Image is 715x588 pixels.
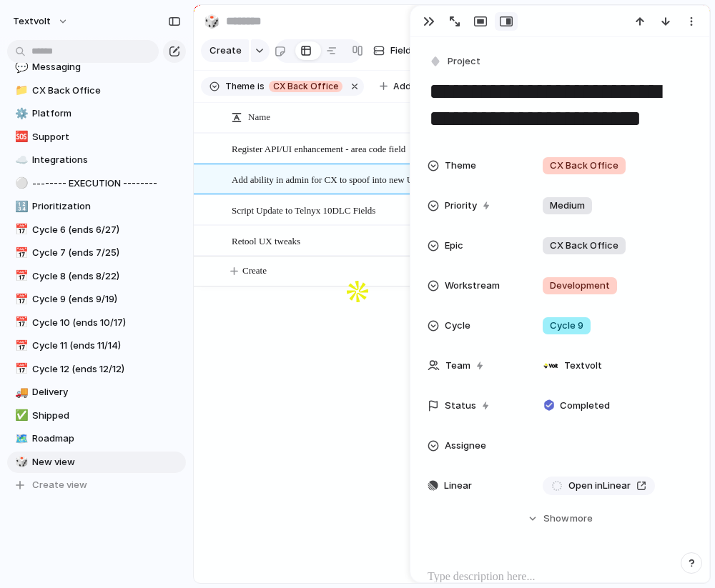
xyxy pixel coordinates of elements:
a: Open inLinear [543,477,655,495]
div: 📅Cycle 12 (ends 12/12) [7,359,186,380]
button: 📅 [13,292,27,307]
span: Add ability in admin for CX to spoof into new UI [232,171,417,187]
span: Cycle 11 (ends 11/14) [32,339,181,353]
a: 🎲New view [7,452,186,473]
div: 📅 [15,291,25,308]
div: 🗺️ [15,431,25,447]
a: 📅Cycle 10 (ends 10/17) [7,312,186,334]
div: ⚪ [15,175,25,191]
span: Priority [445,199,477,213]
button: 🚚 [13,385,27,399]
button: ✅ [13,409,27,423]
a: 🔢Prioritization [7,196,186,217]
div: 📅Cycle 11 (ends 11/14) [7,335,186,357]
div: 🔢 [15,199,25,215]
div: ✅Shipped [7,405,186,427]
span: Theme [225,80,255,93]
span: Support [32,130,181,144]
div: 🆘 [15,129,25,145]
button: ⚪ [13,176,27,191]
span: Workstream [445,279,500,293]
button: 🗺️ [13,432,27,446]
span: Platform [32,106,181,121]
span: -------- EXECUTION -------- [32,176,181,191]
a: 📁CX Back Office [7,80,186,101]
button: Create view [7,474,186,496]
span: CX Back Office [273,80,338,93]
a: 🚚Delivery [7,382,186,403]
span: Theme [445,159,476,173]
span: textvolt [13,14,51,29]
button: 📅 [13,246,27,260]
button: 📅 [13,362,27,377]
div: 📅 [15,245,25,261]
button: 💬 [13,60,27,74]
button: Add filter [371,76,443,96]
div: 📅 [15,221,25,238]
button: 📅 [13,339,27,353]
span: Create [209,44,242,58]
a: 📅Cycle 8 (ends 8/22) [7,266,186,287]
div: 📅Cycle 7 (ends 7/25) [7,242,186,264]
span: Team [445,359,470,373]
button: 🎲 [200,10,223,33]
a: 🗺️Roadmap [7,428,186,449]
span: Cycle 9 [550,319,583,333]
span: Prioritization [32,199,181,214]
span: Cycle 9 (ends 9/19) [32,292,181,307]
div: 🚚 [15,384,25,401]
a: 📅Cycle 6 (ends 6/27) [7,219,186,241]
span: Retool UX tweaks [232,232,300,249]
span: CX Back Office [550,159,618,173]
span: Assignee [445,439,486,453]
div: 📅 [15,314,25,331]
span: Cycle [445,319,470,333]
span: Cycle 10 (ends 10/17) [32,316,181,330]
span: Status [445,399,476,413]
button: 🆘 [13,130,27,144]
a: 🆘Support [7,126,186,148]
span: Open in Linear [568,479,631,493]
div: 🎲 [15,454,25,470]
div: 📁 [15,82,25,99]
a: 💬Messaging [7,56,186,78]
span: Medium [550,199,585,213]
span: is [257,80,265,93]
span: Script Update to Telnyx 10DLC Fields [232,201,375,218]
div: ⚙️ [15,106,25,122]
div: ⚪-------- EXECUTION -------- [7,173,186,194]
span: Development [550,279,610,293]
span: Add filter [393,80,435,93]
span: Show [543,512,569,526]
div: ☁️ [15,152,25,169]
div: 📅 [15,338,25,354]
button: Create [201,39,249,62]
span: CX Back Office [550,239,618,253]
span: Fields [390,44,416,58]
span: Create view [32,478,87,492]
span: Cycle 6 (ends 6/27) [32,223,181,237]
span: Completed [560,399,610,413]
div: 🎲 [204,11,220,31]
span: Cycle 7 (ends 7/25) [32,246,181,260]
span: Register API/UI enhancement - area code field [232,140,405,156]
a: ☁️Integrations [7,149,186,171]
div: 💬 [15,59,25,76]
a: 📅Cycle 9 (ends 9/19) [7,289,186,310]
button: ⚙️ [13,106,27,121]
button: 📅 [13,316,27,330]
button: 📅 [13,223,27,237]
span: Delivery [32,385,181,399]
button: Project [426,51,485,72]
button: is [255,79,267,94]
div: 📅 [15,268,25,284]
